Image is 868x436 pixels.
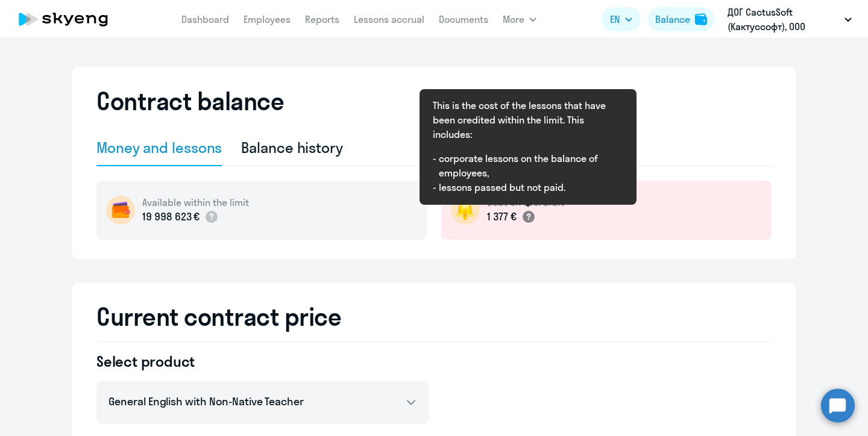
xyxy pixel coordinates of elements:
p: 1 377 € [487,209,517,225]
button: EN [602,7,641,31]
div: Balance history [241,138,343,157]
span: EN [610,12,620,26]
p: 19 998 623 € [142,209,200,225]
a: Documents [439,13,488,25]
span: More [503,12,524,26]
a: Employees [244,13,291,25]
a: Dashboard [181,13,229,25]
h2: Current contract price [96,302,772,331]
p: This is the cost of the lessons that have been credited within the limit. This includes: [433,98,623,142]
h5: Available within the limit [142,196,249,209]
button: ДОГ CactusSoft (Кактуссофт), ООО КАКТУССОФТ [722,5,858,34]
div: Balance [655,12,690,26]
a: Reports [305,13,339,25]
h4: Select product [96,352,429,371]
li: corporate lessons on the balance of employees, [433,151,623,180]
img: balance [695,13,707,25]
a: Lessons accrual [354,13,424,25]
button: Balancebalance [648,7,714,31]
h2: Contract balance [96,87,284,116]
img: bell-circle.png [451,196,480,225]
p: ДОГ CactusSoft (Кактуссофт), ООО КАКТУССОФТ [728,5,840,34]
img: wallet-circle.png [106,196,135,225]
button: More [503,7,536,31]
div: Money and lessons [96,138,222,157]
li: lessons passed but not paid. [433,180,623,195]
